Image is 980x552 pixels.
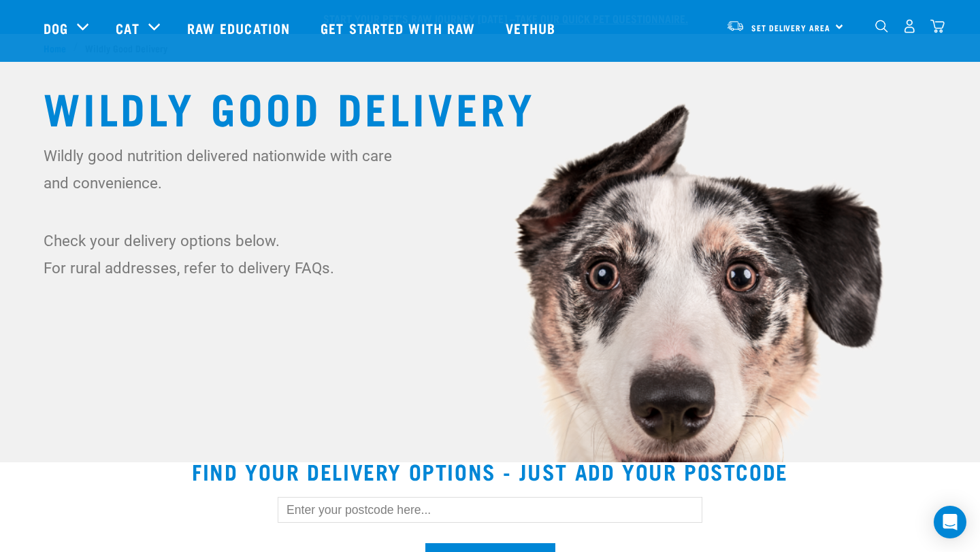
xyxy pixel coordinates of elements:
[16,459,964,483] h2: Find your delivery options - just add your postcode
[116,18,139,38] a: Cat
[751,25,830,30] span: Set Delivery Area
[44,227,401,281] p: Check your delivery options below. For rural addresses, refer to delivery FAQs.
[44,18,68,38] a: Dog
[934,506,966,538] div: Open Intercom Messenger
[44,82,936,131] h1: Wildly Good Delivery
[902,19,917,33] img: user.png
[174,1,307,55] a: Raw Education
[44,142,401,196] p: Wildly good nutrition delivered nationwide with care and convenience.
[726,20,745,32] img: van-moving.png
[875,20,888,33] img: home-icon-1@2x.png
[307,1,492,55] a: Get started with Raw
[278,497,702,523] input: Enter your postcode here...
[930,19,945,33] img: home-icon@2x.png
[492,1,572,55] a: Vethub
